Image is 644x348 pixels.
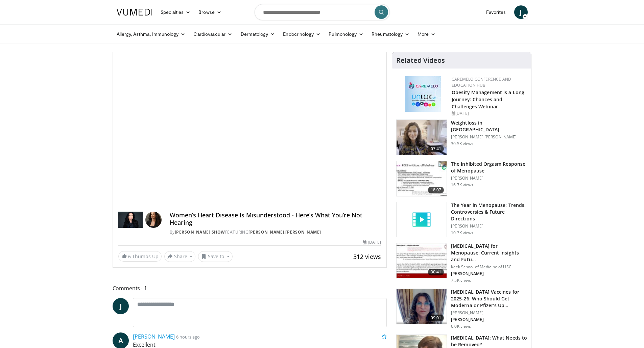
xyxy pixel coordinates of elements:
[451,202,527,222] h3: The Year in Menopause: Trends, Controversies & Future Directions
[452,110,526,116] div: [DATE]
[113,52,387,206] video-js: Video Player
[175,229,225,235] a: [PERSON_NAME] Show
[451,278,471,283] p: 7.5K views
[451,271,527,276] p: [PERSON_NAME]
[451,223,527,229] p: [PERSON_NAME]
[397,161,447,196] img: 283c0f17-5e2d-42ba-a87c-168d447cdba4.150x105_q85_crop-smart_upscale.jpg
[353,252,381,261] span: 312 views
[428,145,444,152] span: 07:41
[413,27,439,41] a: More
[452,89,524,110] a: Obesity Management is a Long Journey: Chances and Challenges Webinar
[113,284,387,293] span: Comments 1
[451,310,527,316] p: [PERSON_NAME]
[113,27,190,41] a: Allergy, Asthma, Immunology
[428,187,444,193] span: 18:07
[451,176,527,181] p: [PERSON_NAME]
[113,298,129,314] a: J
[396,243,527,283] a: 30:41 [MEDICAL_DATA] for Menopause: Current Insights and Futu… Keck School of Medicine of USC [PE...
[396,289,527,329] a: 09:01 [MEDICAL_DATA] Vaccines for 2025-26: Who Should Get Moderna or Pfizer’s Up… [PERSON_NAME] [...
[194,5,225,19] a: Browse
[255,4,390,20] input: Search topics, interventions
[170,212,381,226] h4: Women’s Heart Disease Is Misunderstood - Here’s What You’re Not Hearing
[397,202,447,237] img: video_placeholder_short.svg
[452,76,511,88] a: CaReMeLO Conference and Education Hub
[397,120,447,155] img: 9983fed1-7565-45be-8934-aef1103ce6e2.150x105_q85_crop-smart_upscale.jpg
[397,243,447,278] img: 47271b8a-94f4-49c8-b914-2a3d3af03a9e.150x105_q85_crop-smart_upscale.jpg
[397,289,447,324] img: 4e370bb1-17f0-4657-a42f-9b995da70d2f.png.150x105_q85_crop-smart_upscale.png
[451,334,527,348] h3: [MEDICAL_DATA]: What Needs to be Removed?
[451,182,473,188] p: 16.7K views
[451,161,527,174] h3: The Inhibited Orgasm Response of Menopause
[451,141,473,146] p: 30.5K views
[428,269,444,275] span: 30:41
[451,264,527,270] p: Keck School of Medicine of USC
[367,27,413,41] a: Rheumatology
[451,243,527,263] h3: [MEDICAL_DATA] for Menopause: Current Insights and Futu…
[514,5,528,19] a: J
[396,202,527,238] a: The Year in Menopause: Trends, Controversies & Future Directions [PERSON_NAME] 10.3K views
[164,251,196,262] button: Share
[133,333,175,340] a: [PERSON_NAME]
[145,212,162,228] img: Avatar
[189,27,236,41] a: Cardiovascular
[118,212,143,228] img: Dr. Gabrielle Lyon Show
[451,119,527,133] h3: Weightloss in [GEOGRAPHIC_DATA]
[482,5,510,19] a: Favorites
[237,27,279,41] a: Dermatology
[451,324,471,329] p: 6.0K views
[396,161,527,196] a: 18:07 The Inhibited Orgasm Response of Menopause [PERSON_NAME] 16.7K views
[118,251,162,262] a: 6 Thumbs Up
[176,334,200,340] small: 6 hours ago
[285,229,321,235] a: [PERSON_NAME]
[157,5,195,19] a: Specialties
[128,253,131,260] span: 6
[428,315,444,321] span: 09:01
[405,76,441,112] img: 45df64a9-a6de-482c-8a90-ada250f7980c.png.150x105_q85_autocrop_double_scale_upscale_version-0.2.jpg
[363,239,381,245] div: [DATE]
[170,229,381,235] div: By FEATURING ,
[248,229,284,235] a: [PERSON_NAME]
[451,317,527,322] p: [PERSON_NAME]
[279,27,325,41] a: Endocrinology
[396,56,445,64] h4: Related Videos
[117,9,152,16] img: VuMedi Logo
[451,289,527,309] h3: [MEDICAL_DATA] Vaccines for 2025-26: Who Should Get Moderna or Pfizer’s Up…
[396,119,527,155] a: 07:41 Weightloss in [GEOGRAPHIC_DATA] [PERSON_NAME] [PERSON_NAME] 30.5K views
[325,27,367,41] a: Pulmonology
[451,230,473,236] p: 10.3K views
[451,134,527,140] p: [PERSON_NAME] [PERSON_NAME]
[198,251,233,262] button: Save to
